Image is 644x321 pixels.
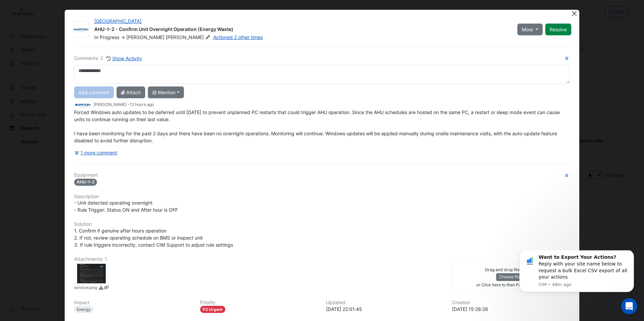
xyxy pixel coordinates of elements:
img: Alerton [73,26,89,33]
button: Close [571,10,578,17]
p: Message from CIM, sent 48m ago [29,31,120,37]
small: Drag and drop files here or [485,267,537,272]
div: window.png [75,263,108,284]
h6: Solution [74,221,570,227]
div: Message content [29,4,120,30]
span: 2025-09-10 22:01:45 [130,102,154,107]
h6: Description [74,194,570,200]
a: Copy link to clipboard [104,285,109,292]
iframe: Intercom live chat [621,298,637,314]
span: 1. Confirm if genuine after hours operation 2. If not, review operating schedule on BMS or inspec... [74,228,233,248]
button: Attach [117,86,145,98]
img: Profile image for CIM [15,5,26,16]
button: Resolve [545,24,571,35]
span: AHU-1-2 [74,179,97,186]
span: Forced Windows auto updates to be deferred until [DATE] to prevent unplanned PC restarts that cou... [74,109,561,143]
button: @ Mention [148,86,184,98]
a: Actioned 2 other times [213,34,263,40]
div: [DATE] 22:01:45 [326,306,444,313]
div: Energy [74,306,93,313]
small: or Click here to then Paste an image [476,282,545,287]
span: [PERSON_NAME] [126,34,164,40]
div: P2 Urgent [200,306,225,313]
div: AHU-1-2 - Confirm Unit Overnight Operation (Energy Waste) [94,26,509,34]
small: window.png [74,285,97,292]
h6: Attachments: 1 [74,256,570,262]
h6: Updated [326,300,444,306]
h6: Priority [200,300,318,306]
span: In Progress [94,34,119,40]
div: [DATE] 15:28:28 [452,306,570,313]
span: More [522,26,533,33]
a: Download [98,285,103,292]
iframe: Intercom notifications message [509,250,644,296]
h6: Created [452,300,570,306]
img: Alerton [74,101,91,109]
a: [GEOGRAPHIC_DATA] [94,18,141,24]
span: [PERSON_NAME] [166,34,212,41]
h6: Impact [74,300,192,306]
button: Show Activity [106,55,142,62]
span: -> [121,34,125,40]
b: Want to Export Your Actions? [29,4,107,9]
small: [PERSON_NAME] - [94,102,154,108]
span: - Unit detected operating overnight - Rule Trigger: Status ON and After hour is OFF [74,200,178,213]
h6: Equipment [74,172,570,178]
button: More [517,24,543,35]
button: 1 more comment [74,147,118,158]
div: Comments: 2 [74,55,142,62]
div: Reply with your site name below to request a bulk Excel CSV export of all your actions [29,4,120,30]
button: Choose files [496,273,525,281]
